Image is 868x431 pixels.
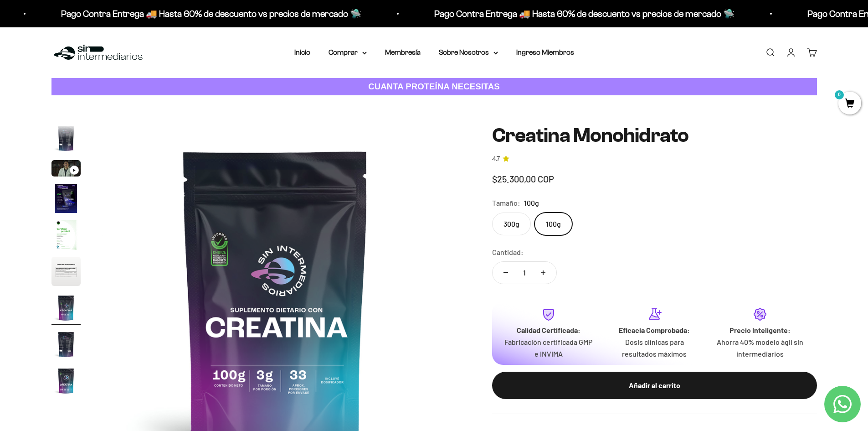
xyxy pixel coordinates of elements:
[493,262,519,284] button: Reducir cantidad
[294,48,310,56] a: Inicio
[516,48,574,56] a: Ingreso Miembros
[51,330,81,359] img: Creatina Monohidrato
[51,78,817,96] a: CUANTA PROTEÍNA NECESITAS
[329,47,367,58] summary: Comprar
[439,47,498,58] summary: Sobre Nosotros
[368,82,500,91] strong: CUANTA PROTEÍNA NECESITAS
[51,220,81,252] button: Ir al artículo 5
[729,326,791,334] strong: Precio Inteligente:
[492,246,524,258] label: Cantidad:
[51,293,81,322] img: Creatina Monohidrato
[492,372,817,399] button: Añadir al carrito
[609,336,700,359] p: Dosis clínicas para resultados máximos
[492,154,817,164] a: 4.74.7 de 5.0 estrellas
[51,124,81,153] img: Creatina Monohidrato
[524,197,539,209] span: 100g
[492,154,500,164] span: 4.7
[385,48,421,56] a: Membresía
[51,184,81,216] button: Ir al artículo 4
[51,330,81,362] button: Ir al artículo 8
[530,262,556,284] button: Aumentar cantidad
[510,379,799,391] div: Añadir al carrito
[51,366,81,395] img: Creatina Monohidrato
[492,197,520,209] legend: Tamaño:
[834,89,845,100] mark: 0
[503,336,594,359] p: Fabricación certificada GMP e INVIMA
[838,99,861,109] a: 0
[714,336,806,359] p: Ahorra 40% modelo ágil sin intermediarios
[51,220,81,249] img: Creatina Monohidrato
[619,326,690,334] strong: Eficacia Comprobada:
[51,257,81,289] button: Ir al artículo 6
[51,160,81,179] button: Ir al artículo 3
[430,6,730,21] p: Pago Contra Entrega 🚚 Hasta 60% de descuento vs precios de mercado 🛸
[56,6,357,21] p: Pago Contra Entrega 🚚 Hasta 60% de descuento vs precios de mercado 🛸
[492,171,554,186] sale-price: $25.300,00 COP
[492,125,817,146] h1: Creatina Monohidrato
[51,124,81,156] button: Ir al artículo 2
[51,184,81,213] img: Creatina Monohidrato
[51,366,81,398] button: Ir al artículo 9
[51,257,81,286] img: Creatina Monohidrato
[517,326,580,334] strong: Calidad Certificada:
[51,293,81,325] button: Ir al artículo 7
